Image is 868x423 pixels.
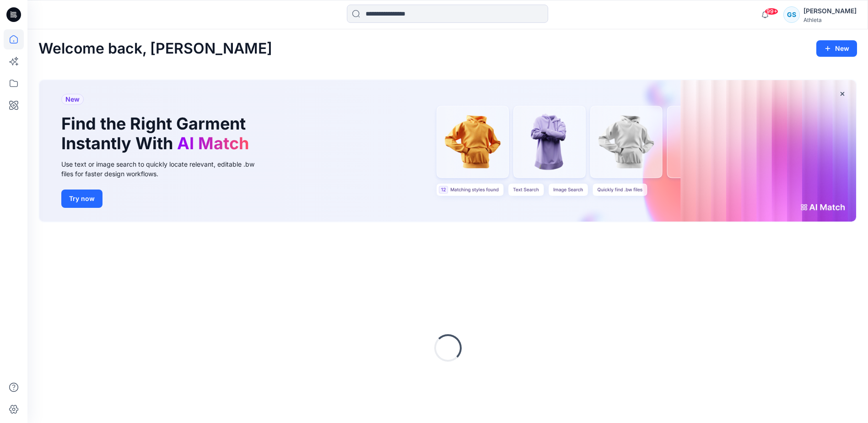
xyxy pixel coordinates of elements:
[61,190,102,208] button: Try now
[803,16,857,23] div: Athleta
[177,133,249,153] span: AI Match
[61,114,253,153] h1: Find the Right Garment Instantly With
[38,40,272,57] h2: Welcome back, [PERSON_NAME]
[65,94,80,105] span: New
[765,8,778,15] span: 99+
[803,5,857,16] div: [PERSON_NAME]
[783,6,800,23] div: GS
[61,159,267,179] div: Use text or image search to quickly locate relevant, editable .bw files for faster design workflows.
[816,40,857,57] button: New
